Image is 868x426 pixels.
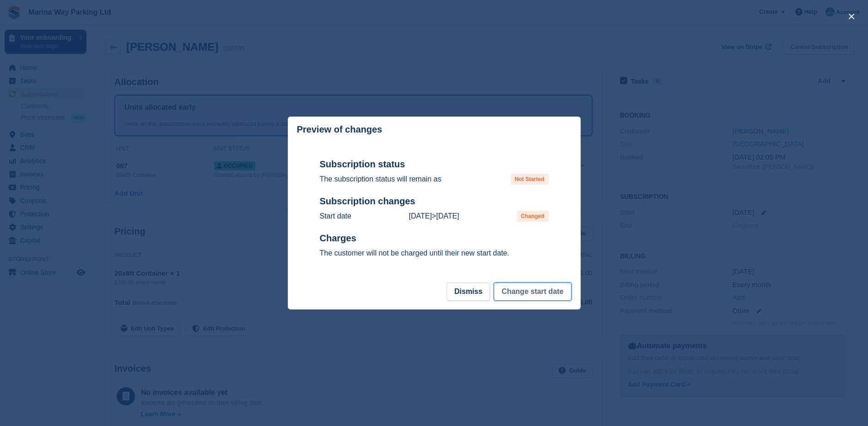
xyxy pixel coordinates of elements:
h2: Subscription status [320,159,549,170]
time: 2025-10-01 00:00:00 UTC [409,212,431,220]
time: 2025-10-17 23:00:00 UTC [436,212,459,220]
p: Preview of changes [297,124,383,135]
button: Dismiss [447,282,490,301]
h2: Charges [320,233,549,244]
h2: Subscription changes [320,196,549,207]
span: Changed [517,211,548,222]
p: Start date [320,211,351,222]
span: Not Started [511,174,549,185]
button: Change start date [494,282,571,301]
button: close [844,9,859,24]
p: The customer will not be charged until their new start date. [320,248,549,259]
p: The subscription status will remain as [320,174,442,185]
p: > [409,211,459,222]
